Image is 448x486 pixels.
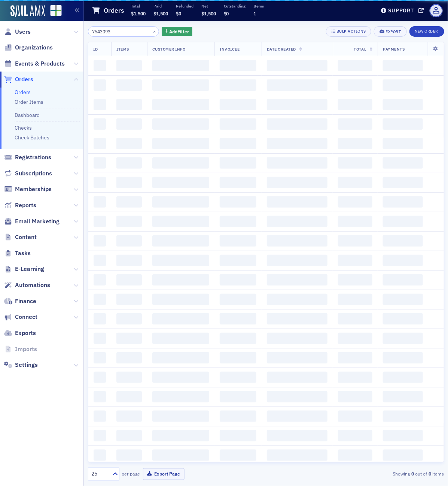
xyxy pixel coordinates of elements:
[267,235,328,247] span: ‌
[116,60,141,71] span: ‌
[383,138,423,149] span: ‌
[338,235,372,247] span: ‌
[94,333,106,344] span: ‌
[4,329,36,337] a: Exports
[116,352,141,363] span: ‌
[116,333,141,344] span: ‌
[267,294,328,305] span: ‌
[267,196,328,208] span: ‌
[153,3,168,9] p: Paid
[122,471,140,477] label: per page
[152,372,210,383] span: ‌
[152,235,210,247] span: ‌
[338,196,372,208] span: ‌
[220,99,256,110] span: ‌
[220,372,256,383] span: ‌
[94,391,106,402] span: ‌
[176,3,193,9] p: Refunded
[409,26,444,37] button: New Order
[94,352,106,363] span: ‌
[4,75,33,84] a: Orders
[338,430,372,441] span: ‌
[220,313,256,324] span: ‌
[94,450,106,461] span: ‌
[152,255,210,266] span: ‌
[254,10,256,16] span: 1
[116,118,141,130] span: ‌
[224,10,229,16] span: $0
[94,411,106,422] span: ‌
[143,468,185,480] button: Export Page
[92,470,108,478] div: 25
[383,313,423,324] span: ‌
[15,345,37,353] span: Imports
[116,157,141,169] span: ‌
[336,29,366,33] div: Bulk Actions
[116,79,141,91] span: ‌
[427,471,433,477] strong: 0
[116,235,141,247] span: ‌
[152,99,210,110] span: ‌
[152,450,210,461] span: ‌
[152,196,210,208] span: ‌
[383,177,423,188] span: ‌
[116,411,141,422] span: ‌
[152,313,210,324] span: ‌
[4,201,36,209] a: Reports
[152,352,210,363] span: ‌
[383,216,423,227] span: ‌
[15,249,31,257] span: Tasks
[410,471,415,477] strong: 0
[220,450,256,461] span: ‌
[220,274,256,286] span: ‌
[4,297,36,305] a: Finance
[220,430,256,441] span: ‌
[94,60,106,71] span: ‌
[220,79,256,91] span: ‌
[152,391,210,402] span: ‌
[170,28,189,35] span: Add Filter
[15,60,65,68] span: Events & Products
[383,255,423,266] span: ‌
[152,216,210,227] span: ‌
[131,3,146,9] p: Total
[15,313,37,321] span: Connect
[4,281,50,289] a: Automations
[88,26,159,37] input: Search…
[94,216,106,227] span: ‌
[116,430,141,441] span: ‌
[220,255,256,266] span: ‌
[354,46,366,52] span: Total
[15,153,51,162] span: Registrations
[152,79,210,91] span: ‌
[267,333,328,344] span: ‌
[15,89,31,96] a: Orders
[94,99,106,110] span: ‌
[338,79,372,91] span: ‌
[201,3,216,9] p: Net
[201,10,216,16] span: $1,500
[383,235,423,247] span: ‌
[45,5,62,18] a: View Homepage
[338,60,372,71] span: ‌
[116,294,141,305] span: ‌
[386,30,401,34] div: Export
[383,450,423,461] span: ‌
[4,43,53,52] a: Organizations
[4,169,52,178] a: Subscriptions
[15,201,36,209] span: Reports
[338,177,372,188] span: ‌
[267,430,328,441] span: ‌
[338,333,372,344] span: ‌
[151,28,158,34] button: ×
[4,361,38,369] a: Settings
[94,255,106,266] span: ‌
[94,372,106,383] span: ‌
[267,216,328,227] span: ‌
[152,333,210,344] span: ‌
[220,177,256,188] span: ‌
[4,60,65,68] a: Events & Products
[267,450,328,461] span: ‌
[383,157,423,169] span: ‌
[267,46,296,52] span: Date Created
